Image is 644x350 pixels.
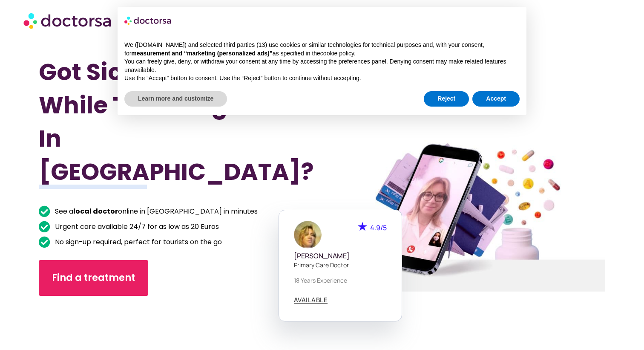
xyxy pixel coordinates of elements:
b: local doctor [73,206,118,216]
button: Accept [472,91,520,107]
a: AVAILABLE [294,297,328,304]
p: You can freely give, deny, or withdraw your consent at any time by accessing the preferences pane... [124,58,520,74]
span: See a online in [GEOGRAPHIC_DATA] in minutes [53,205,258,217]
p: 18 years experience [294,276,387,285]
span: Urgent care available 24/7 for as low as 20 Euros [53,221,219,233]
span: Find a treatment [52,271,135,285]
strong: measurement and “marketing (personalized ads)” [131,50,272,57]
h5: [PERSON_NAME] [294,252,387,260]
a: cookie policy [320,50,354,57]
p: Use the “Accept” button to consent. Use the “Reject” button to continue without accepting. [124,74,520,83]
span: 4.9/5 [370,223,387,232]
button: Learn more and customize [124,91,227,107]
button: Reject [424,91,469,107]
span: No sign-up required, perfect for tourists on the go [53,236,222,248]
p: We ([DOMAIN_NAME]) and selected third parties (13) use cookies or similar technologies for techni... [124,41,520,58]
a: Find a treatment [39,260,148,296]
h1: Got Sick While Traveling In [GEOGRAPHIC_DATA]? [39,55,280,188]
img: logo [124,14,172,27]
p: Primary care doctor [294,260,387,269]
